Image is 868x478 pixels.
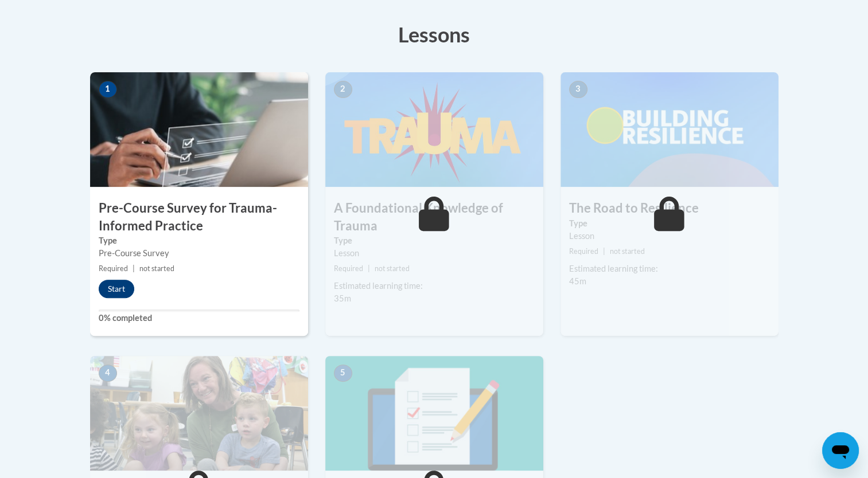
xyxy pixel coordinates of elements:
[133,264,135,273] span: |
[99,247,299,260] div: Pre-Course Survey
[90,72,308,187] img: Course Image
[569,230,770,242] div: Lesson
[569,247,598,256] span: Required
[569,276,586,286] span: 45m
[569,217,770,230] label: Type
[325,356,543,471] img: Course Image
[569,262,770,275] div: Estimated learning time:
[822,432,859,469] iframe: Button to launch messaging window
[139,264,174,273] span: not started
[334,264,363,273] span: Required
[334,247,535,260] div: Lesson
[334,234,535,247] label: Type
[569,81,587,98] span: 3
[368,264,370,273] span: |
[560,199,779,217] h3: The Road to Resilience
[560,72,779,187] img: Course Image
[90,20,779,49] h3: Lessons
[334,280,535,292] div: Estimated learning time:
[99,365,117,382] span: 4
[99,280,134,298] button: Start
[90,199,308,235] h3: Pre-Course Survey for Trauma-Informed Practice
[334,365,352,382] span: 5
[99,264,128,273] span: Required
[334,81,352,98] span: 2
[99,312,299,324] label: 0% completed
[90,356,308,471] img: Course Image
[334,293,351,303] span: 35m
[99,234,299,247] label: Type
[325,199,543,235] h3: A Foundational Knowledge of Trauma
[99,81,117,98] span: 1
[325,72,543,187] img: Course Image
[375,264,410,273] span: not started
[603,247,605,256] span: |
[610,247,645,256] span: not started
